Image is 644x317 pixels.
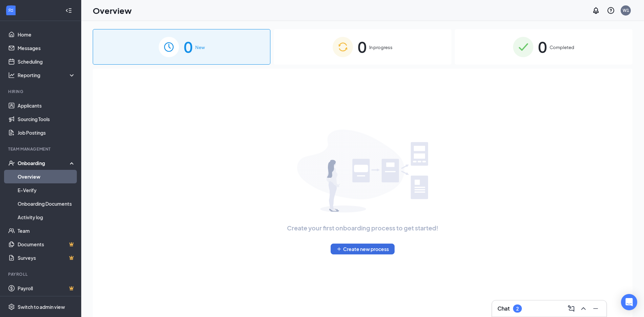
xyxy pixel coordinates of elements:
[93,5,132,16] h1: Overview
[18,55,75,68] a: Scheduling
[18,170,75,183] a: Overview
[497,305,510,312] h3: Chat
[18,72,76,78] div: Reporting
[578,303,589,314] button: ChevronUp
[8,160,15,166] svg: UserCheck
[18,41,75,55] a: Messages
[579,304,587,313] svg: ChevronUp
[18,210,75,224] a: Activity log
[358,35,367,59] span: 0
[592,304,600,313] svg: Minimize
[18,160,70,166] div: Onboarding
[336,246,342,252] svg: Plus
[195,44,205,51] span: New
[7,7,14,14] svg: WorkstreamLogo
[369,44,393,51] span: In progress
[184,35,193,59] span: 0
[623,7,629,13] div: W1
[8,146,74,152] div: Team Management
[607,6,615,15] svg: QuestionInfo
[331,244,395,254] button: PlusCreate new process
[8,89,74,94] div: Hiring
[8,271,74,277] div: Payroll
[592,6,600,15] svg: Notifications
[8,72,15,78] svg: Analysis
[18,99,75,112] a: Applicants
[621,294,637,310] div: Open Intercom Messenger
[18,197,75,210] a: Onboarding Documents
[538,35,547,59] span: 0
[18,237,75,251] a: DocumentsCrown
[18,28,75,41] a: Home
[287,223,438,233] span: Create your first onboarding process to get started!
[18,251,75,265] a: SurveysCrown
[18,112,75,126] a: Sourcing Tools
[566,303,577,314] button: ComposeMessage
[516,306,519,312] div: 2
[18,126,75,139] a: Job Postings
[18,224,75,237] a: Team
[18,303,65,310] div: Switch to admin view
[65,7,72,14] svg: Collapse
[590,303,601,314] button: Minimize
[8,303,15,310] svg: Settings
[567,304,575,313] svg: ComposeMessage
[18,281,75,295] a: PayrollCrown
[18,183,75,197] a: E-Verify
[550,44,574,51] span: Completed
